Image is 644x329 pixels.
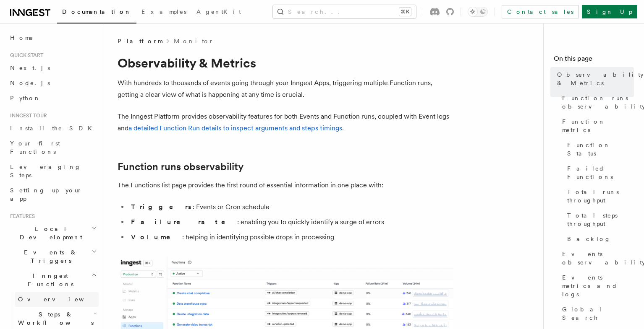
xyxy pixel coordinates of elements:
[136,3,191,23] a: Examples
[564,184,634,208] a: Total runs throughput
[10,80,50,86] span: Node.js
[10,65,50,71] span: Next.js
[174,37,214,45] a: Monitor
[557,70,644,87] span: Observability & Metrics
[567,235,611,243] span: Backlog
[7,91,99,106] a: Python
[62,8,131,15] span: Documentation
[7,60,99,75] a: Next.js
[567,211,634,228] span: Total steps throughput
[559,270,634,302] a: Events metrics and logs
[559,246,634,270] a: Events observability
[7,183,99,206] a: Setting up your app
[196,8,241,15] span: AgentKit
[18,296,105,303] span: Overview
[118,161,243,173] a: Function runs observability
[554,67,634,91] a: Observability & Metrics
[468,7,488,17] button: Toggle dark mode
[131,218,237,226] strong: Failure rate
[562,273,634,298] span: Events metrics and logs
[7,213,35,220] span: Features
[567,164,634,181] span: Failed Functions
[118,179,453,191] p: The Functions list page provides the first round of essential information in one place with:
[10,187,82,202] span: Setting up your app
[15,292,99,307] a: Overview
[15,310,94,327] span: Steps & Workflows
[128,201,453,213] li: : Events or Cron schedule
[502,5,579,18] a: Contact sales
[10,34,34,42] span: Home
[7,268,99,292] button: Inngest Functions
[141,8,186,15] span: Examples
[57,3,136,23] a: Documentation
[564,137,634,161] a: Function Status
[131,233,182,241] strong: Volume
[7,159,99,183] a: Leveraging Steps
[128,231,453,243] li: : helping in identifying possible drops in processing
[554,54,634,67] h4: On this page
[118,111,453,134] p: The Inngest Platform provides observability features for both Events and Function runs, coupled w...
[128,124,342,132] a: a detailed Function Run details to inspect arguments and steps timings
[582,5,637,18] a: Sign Up
[7,52,43,59] span: Quick start
[559,91,634,114] a: Function runs observability
[7,30,99,45] a: Home
[7,248,92,265] span: Events & Triggers
[7,75,99,91] a: Node.js
[7,112,47,119] span: Inngest tour
[273,5,416,18] button: Search...⌘K
[7,221,99,245] button: Local Development
[564,161,634,184] a: Failed Functions
[559,114,634,137] a: Function metrics
[10,140,60,155] span: Your first Functions
[564,231,634,246] a: Backlog
[118,37,162,45] span: Platform
[7,121,99,136] a: Install the SDK
[562,305,634,322] span: Global Search
[7,245,99,268] button: Events & Triggers
[191,3,246,23] a: AgentKit
[7,136,99,159] a: Your first Functions
[7,225,92,241] span: Local Development
[567,188,634,205] span: Total runs throughput
[10,125,97,132] span: Install the SDK
[118,77,453,101] p: With hundreds to thousands of events going through your Inngest Apps, triggering multiple Functio...
[131,203,193,211] strong: Triggers
[562,117,634,134] span: Function metrics
[128,216,453,228] li: : enabling you to quickly identify a surge of errors
[399,8,411,16] kbd: ⌘K
[567,141,634,158] span: Function Status
[10,163,81,179] span: Leveraging Steps
[10,95,41,101] span: Python
[559,302,634,325] a: Global Search
[564,208,634,231] a: Total steps throughput
[7,272,91,288] span: Inngest Functions
[118,55,453,70] h1: Observability & Metrics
